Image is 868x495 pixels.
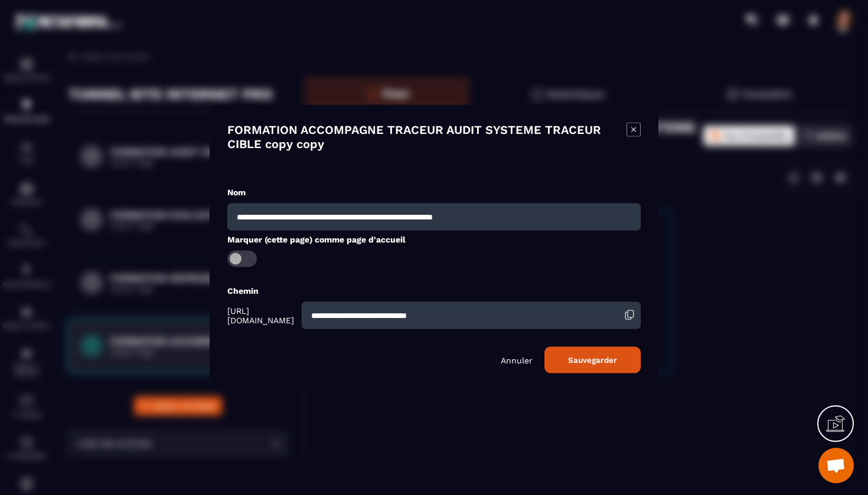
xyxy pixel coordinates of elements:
label: Marquer (cette page) comme page d'accueil [227,234,406,244]
label: Chemin [227,286,259,295]
span: [URL][DOMAIN_NAME] [227,306,299,324]
button: Sauvegarder [544,346,641,373]
p: Annuler [501,355,533,365]
label: Nom [227,187,246,196]
h4: FORMATION ACCOMPAGNE TRACEUR AUDIT SYSTEME TRACEUR CIBLE copy copy [227,122,626,150]
a: Ouvrir le chat [818,448,854,483]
